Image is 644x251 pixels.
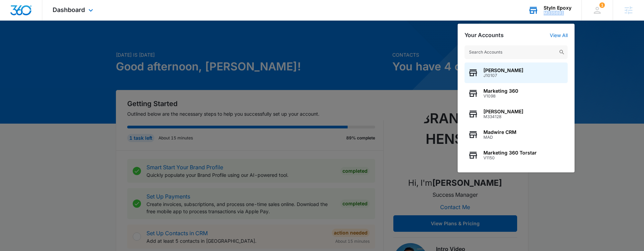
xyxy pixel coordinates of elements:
[465,124,568,145] button: Madwire CRMMAD
[465,45,568,59] input: Search Accounts
[11,11,17,16] img: logo_orange.svg
[19,11,34,16] div: v 4.0.25
[11,18,17,23] img: website_grey.svg
[465,83,568,104] button: Marketing 360V1098
[550,32,568,38] a: View All
[483,73,523,78] span: J10107
[465,62,568,83] button: [PERSON_NAME]J10107
[483,88,518,94] span: Marketing 360
[483,150,537,156] span: Marketing 360 Torstar
[483,135,516,140] span: MAD
[465,145,568,166] button: Marketing 360 TorstarV1150
[483,109,523,114] span: [PERSON_NAME]
[26,41,62,45] div: Domain Overview
[18,18,76,23] div: Domain: [DOMAIN_NAME]
[483,94,518,99] span: V1098
[599,2,605,8] div: notifications count
[53,6,85,13] span: Dashboard
[19,40,24,45] img: tab_domain_overview_orange.svg
[483,68,523,73] span: [PERSON_NAME]
[483,129,516,135] span: Madwire CRM
[544,11,571,15] div: account id
[599,2,605,8] span: 1
[483,114,523,119] span: M334128
[68,40,74,45] img: tab_keywords_by_traffic_grey.svg
[544,5,571,11] div: account name
[76,41,116,45] div: Keywords by Traffic
[465,32,504,38] h2: Your Accounts
[483,156,537,160] span: V1150
[465,104,568,124] button: [PERSON_NAME]M334128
